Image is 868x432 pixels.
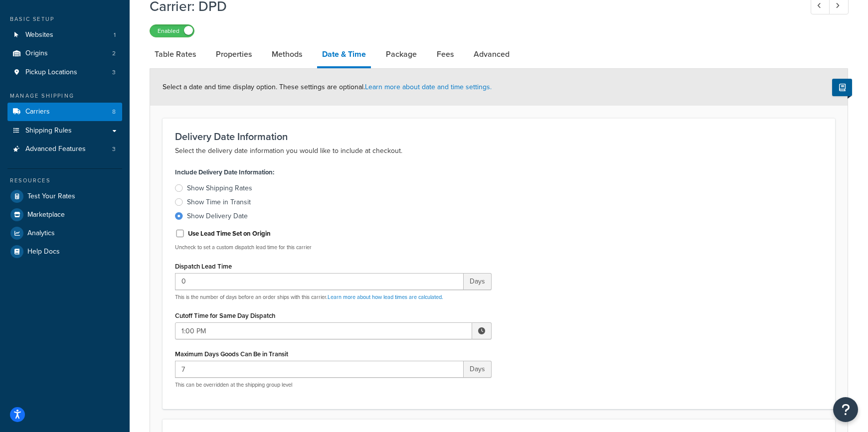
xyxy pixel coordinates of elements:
span: Origins [25,49,48,58]
span: Days [464,361,492,378]
li: Advanced Features [7,140,122,158]
a: Package [381,42,422,66]
span: Select a date and time display option. These settings are optional. [163,82,492,92]
label: Cutoff Time for Same Day Dispatch [175,312,275,319]
span: Days [464,273,492,290]
span: Carriers [25,108,50,116]
label: Use Lead Time Set on Origin [188,229,271,238]
a: Origins2 [7,44,122,63]
a: Fees [432,42,459,66]
span: Test Your Rates [27,192,75,201]
a: Learn more about date and time settings. [365,82,492,92]
a: Marketplace [7,206,122,224]
span: Marketplace [27,211,65,219]
span: Shipping Rules [25,127,72,135]
li: Pickup Locations [7,63,122,82]
a: Advanced [469,42,515,66]
div: Show Time in Transit [187,197,251,207]
li: Origins [7,44,122,63]
a: Methods [267,42,307,66]
a: Help Docs [7,243,122,261]
span: 3 [112,145,116,153]
span: 1 [114,31,116,39]
a: Pickup Locations3 [7,63,122,82]
p: Select the delivery date information you would like to include at checkout. [175,145,823,157]
div: Resources [7,176,122,185]
li: Websites [7,26,122,44]
p: This is the number of days before an order ships with this carrier. [175,293,492,301]
span: Help Docs [27,248,60,256]
button: Open Resource Center [833,397,858,422]
label: Maximum Days Goods Can Be in Transit [175,350,288,358]
span: 2 [112,49,116,58]
a: Learn more about how lead times are calculated. [328,293,443,301]
div: Show Shipping Rates [187,183,252,193]
span: Analytics [27,229,55,238]
a: Test Your Rates [7,187,122,205]
span: Websites [25,31,53,39]
a: Shipping Rules [7,122,122,140]
div: Manage Shipping [7,92,122,100]
label: Include Delivery Date Information: [175,165,274,179]
a: Date & Time [317,42,371,68]
a: Carriers8 [7,103,122,121]
p: This can be overridden at the shipping group level [175,381,492,389]
span: Pickup Locations [25,68,77,77]
div: Basic Setup [7,15,122,23]
a: Analytics [7,224,122,242]
button: Show Help Docs [832,79,852,96]
li: Carriers [7,103,122,121]
a: Advanced Features3 [7,140,122,158]
a: Properties [211,42,257,66]
label: Dispatch Lead Time [175,263,232,270]
label: Enabled [150,25,194,37]
span: 3 [112,68,116,77]
div: Show Delivery Date [187,211,248,221]
span: 8 [112,108,116,116]
a: Table Rates [150,42,201,66]
a: Websites1 [7,26,122,44]
p: Uncheck to set a custom dispatch lead time for this carrier [175,244,492,251]
span: Advanced Features [25,145,86,153]
h3: Delivery Date Information [175,131,823,142]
